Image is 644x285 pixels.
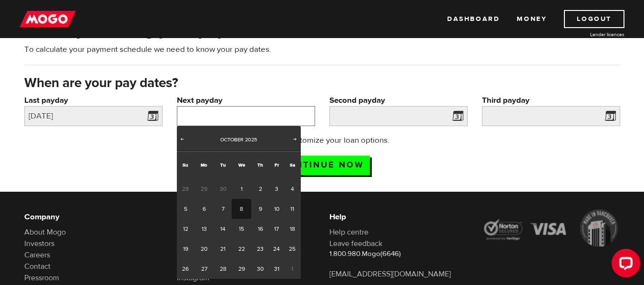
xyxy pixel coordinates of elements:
img: mogo_logo-11ee424be714fa7cbb0f0f49df9e16ec.png [20,10,76,28]
a: 7 [214,199,232,219]
a: 5 [177,199,194,219]
a: 23 [251,239,269,259]
a: Instagram [177,273,209,283]
label: Next payday [177,95,315,106]
a: 1 [232,179,251,199]
p: Next up: Customize your loan options. [227,135,417,146]
label: Third payday [482,95,620,106]
h3: When are your pay dates? [24,76,620,91]
a: 4 [284,179,301,199]
a: 29 [232,259,251,279]
span: 29 [194,179,214,199]
a: 20 [194,239,214,259]
a: Pressroom [24,273,59,283]
span: Next [291,135,299,143]
a: Help centre [329,227,368,237]
span: 2025 [245,136,257,143]
span: October [220,136,244,143]
span: Tuesday [220,162,226,168]
a: 30 [251,259,269,279]
input: Continue now [275,156,370,175]
a: 19 [177,239,194,259]
img: legal-icons-92a2ffecb4d32d839781d1b4e4802d7b.png [482,209,620,246]
a: 11 [284,199,301,219]
iframe: LiveChat chat widget [604,245,644,285]
a: 26 [177,259,194,279]
a: 6 [194,199,214,219]
a: Lender licences [553,31,624,38]
span: Monday [201,162,207,168]
a: Contact [24,262,51,271]
span: Saturday [290,162,295,168]
label: Last payday [24,95,163,106]
h2: Start by entering your pay dates [24,20,620,40]
a: 18 [284,219,301,239]
a: Money [517,10,547,28]
h6: Help [329,211,468,223]
a: About Mogo [24,227,66,237]
a: 14 [214,219,232,239]
span: 30 [214,179,232,199]
span: Prev [178,135,186,143]
p: 1.800.980.Mogo(6646) [329,249,468,259]
span: 28 [177,179,194,199]
a: 25 [284,239,301,259]
a: 17 [269,219,284,239]
a: 3 [269,179,284,199]
span: Wednesday [238,162,245,168]
a: 21 [214,239,232,259]
a: 9 [251,199,269,219]
a: Logout [564,10,624,28]
a: [EMAIL_ADDRESS][DOMAIN_NAME] [329,269,451,279]
a: 24 [269,239,284,259]
p: To calculate your payment schedule we need to know your pay dates. [24,44,620,55]
span: Sunday [183,162,188,168]
a: Next [290,135,300,145]
a: 31 [269,259,284,279]
a: Prev [178,135,187,145]
span: Friday [275,162,279,168]
a: 22 [232,239,251,259]
h6: Company [24,211,163,223]
a: Dashboard [447,10,500,28]
a: 13 [194,219,214,239]
a: 2 [251,179,269,199]
span: 1 [284,259,301,279]
a: 16 [251,219,269,239]
span: Thursday [257,162,263,168]
a: 10 [269,199,284,219]
a: 12 [177,219,194,239]
a: 15 [232,219,251,239]
a: 27 [194,259,214,279]
a: 8 [232,199,251,219]
a: Investors [24,239,54,248]
label: Second payday [329,95,468,106]
a: 28 [214,259,232,279]
a: Careers [24,250,50,260]
a: Leave feedback [329,239,382,248]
